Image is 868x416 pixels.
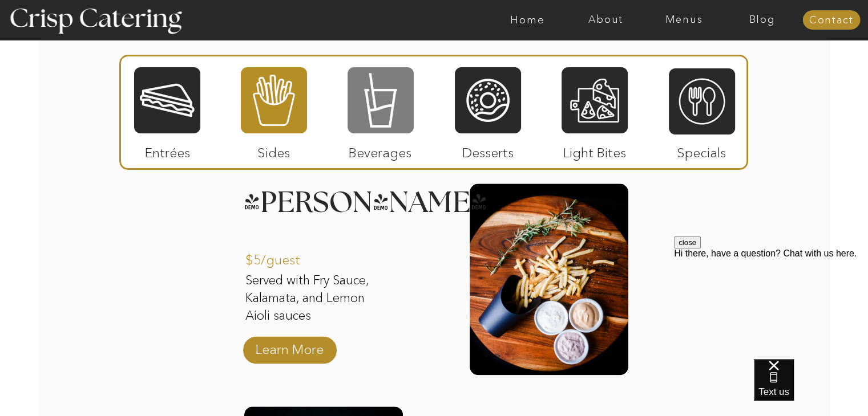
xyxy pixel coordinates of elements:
[243,188,453,202] h3: [PERSON_NAME]
[645,14,723,26] a: Menus
[567,14,645,26] a: About
[130,133,205,166] p: Entrées
[245,240,321,274] p: $5/guest
[450,133,526,166] p: Desserts
[674,236,868,373] iframe: podium webchat widget prompt
[342,133,418,166] p: Beverages
[754,359,868,416] iframe: podium webchat widget bubble
[236,133,312,166] p: Sides
[723,14,801,26] a: Blog
[488,14,567,26] a: Home
[802,15,860,26] a: Contact
[245,272,392,327] p: Served with Fry Sauce, Kalamata, and Lemon Aioli sauces
[557,133,633,166] p: Light Bites
[252,330,328,363] a: Learn More
[664,133,740,166] p: Specials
